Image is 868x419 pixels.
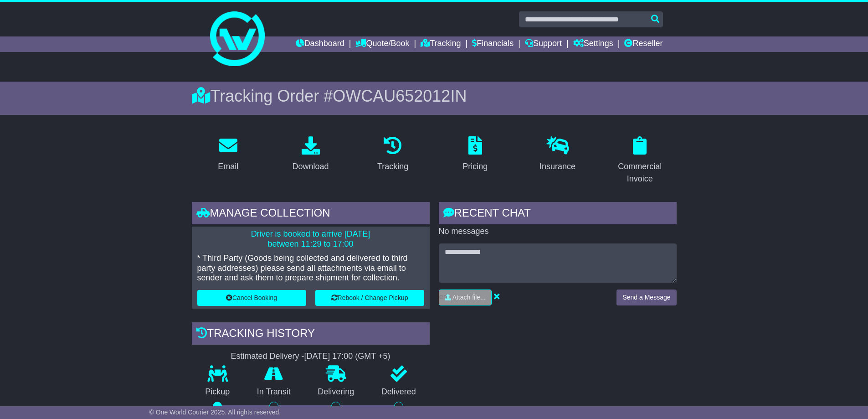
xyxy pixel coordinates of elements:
[212,133,244,176] a: Email
[304,387,368,397] p: Delivering
[292,160,329,173] div: Download
[525,36,562,52] a: Support
[192,86,677,106] div: Tracking Order #
[315,290,424,306] button: Rebook / Change Pickup
[296,36,344,52] a: Dashboard
[197,290,306,306] button: Cancel Booking
[197,229,424,249] p: Driver is booked to arrive [DATE] between 11:29 to 17:00
[243,387,304,397] p: In Transit
[472,36,514,52] a: Financials
[286,133,334,176] a: Download
[421,36,461,52] a: Tracking
[304,352,390,362] div: [DATE] 17:00 (GMT +5)
[573,36,613,52] a: Settings
[355,36,409,52] a: Quote/Book
[192,387,244,397] p: Pickup
[149,409,281,416] span: © One World Courier 2025. All rights reserved.
[192,322,430,347] div: Tracking history
[603,133,677,188] a: Commercial Invoice
[439,202,677,227] div: RECENT CHAT
[377,160,408,173] div: Tracking
[333,87,467,105] span: OWCAU652012IN
[192,352,430,362] div: Estimated Delivery -
[457,133,493,176] a: Pricing
[624,36,663,52] a: Reseller
[439,227,677,237] p: No messages
[192,202,430,227] div: Manage collection
[609,160,671,185] div: Commercial Invoice
[534,133,581,176] a: Insurance
[616,290,676,305] button: Send a Message
[371,133,414,176] a: Tracking
[218,160,238,173] div: Email
[539,160,575,173] div: Insurance
[197,253,424,283] p: * Third Party (Goods being collected and delivered to third party addresses) please send all atta...
[368,387,430,397] p: Delivered
[462,160,488,173] div: Pricing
